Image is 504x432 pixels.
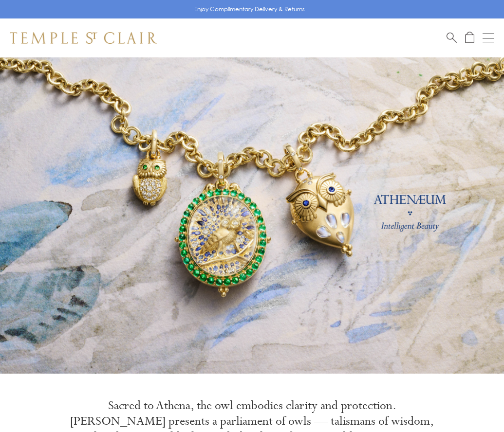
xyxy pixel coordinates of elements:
p: Enjoy Complimentary Delivery & Returns [194,4,305,14]
img: Temple St. Clair [10,32,157,44]
a: Search [447,32,457,44]
a: Open Shopping Bag [465,32,474,44]
button: Open navigation [483,32,494,44]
